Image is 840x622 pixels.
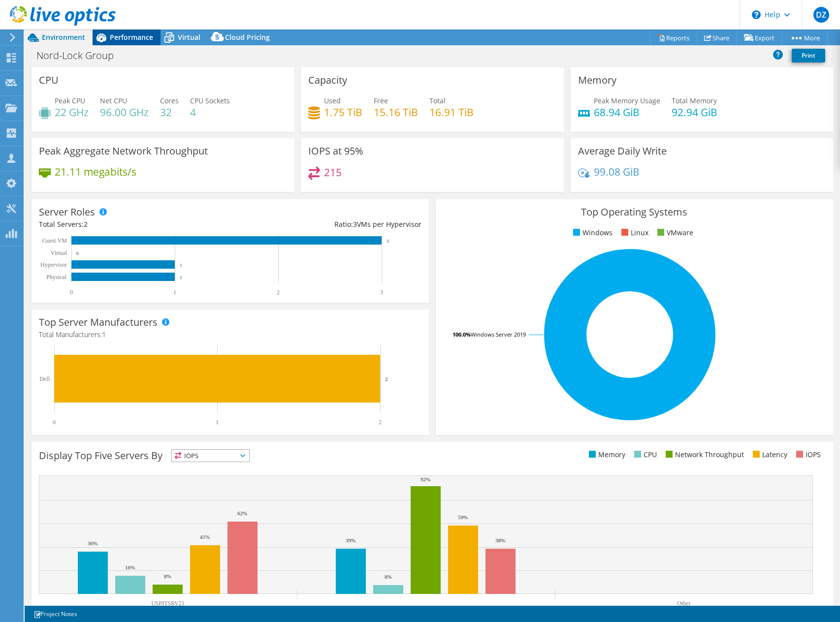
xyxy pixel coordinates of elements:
[677,600,690,607] text: Other
[237,510,247,516] text: 62%
[55,107,89,118] h4: 22 GHz
[70,289,73,296] text: 0
[178,32,200,42] span: Virtual
[663,449,744,460] li: Network Throughput
[578,146,667,156] h3: Average Daily Write
[471,331,526,338] tspan: Windows Server 2019
[151,600,185,607] text: USPITSRV21
[452,331,471,338] tspan: 100.0%
[578,75,616,86] h3: Memory
[672,96,717,105] span: Total Memory
[39,146,208,156] h3: Peak Aggregate Network Throughput
[385,376,388,382] text: 2
[172,450,249,462] span: IOPS
[173,289,176,296] text: 1
[346,537,355,543] text: 39%
[308,146,363,156] h3: IOPS at 95%
[39,219,230,230] div: Total Servers:
[39,75,59,86] h3: CPU
[385,574,392,580] text: 8%
[374,107,418,118] h4: 15.16 TiB
[200,534,210,540] text: 41%
[420,476,430,482] text: 92%
[308,75,347,86] h3: Capacity
[586,449,625,460] li: Memory
[84,219,88,229] span: 2
[55,96,85,105] span: Peak CPU
[374,96,388,105] span: Free
[387,239,389,244] text: 3
[324,96,341,105] span: Used
[53,419,56,426] text: 0
[102,330,106,339] span: 1
[495,537,505,543] text: 38%
[429,107,474,118] h4: 16.91 TiB
[27,608,84,620] a: Project Notes
[619,227,648,238] li: Linux
[51,249,67,256] text: Virtual
[443,207,826,218] h3: Top Operating Systems
[792,49,825,62] a: Print
[458,514,468,520] text: 59%
[42,32,85,42] span: Environment
[110,32,153,42] span: Performance
[813,7,829,23] span: DZ
[88,540,97,546] text: 36%
[324,107,362,118] h4: 1.75 TiB
[190,107,230,118] h4: 4
[160,96,179,105] span: Cores
[100,96,127,105] span: Net CPU
[180,263,182,268] text: 1
[160,107,179,118] h4: 32
[571,227,613,238] li: Windows
[42,237,67,244] text: Guest VM
[277,289,280,296] text: 2
[794,449,821,460] li: IOPS
[190,96,230,105] span: CPU Sockets
[180,275,182,280] text: 1
[353,219,357,229] span: 3
[46,274,66,280] text: Physical
[782,30,828,45] a: More
[594,107,660,118] h4: 68.94 GiB
[379,419,382,426] text: 2
[39,207,95,218] h3: Server Roles
[324,167,342,178] h4: 215
[672,107,717,118] h4: 92.94 GiB
[750,449,787,460] li: Latency
[55,166,136,177] h4: 21.11 megabits/s
[697,30,737,45] a: Share
[100,107,149,118] h4: 96.00 GHz
[216,419,219,426] text: 1
[225,32,270,42] span: Cloud Pricing
[76,251,79,256] text: 0
[429,96,446,105] span: Total
[230,219,421,230] div: Ratio: VMs per Hypervisor
[125,564,135,570] text: 16%
[32,50,129,61] h1: Nord-Lock Group
[752,10,761,19] svg: \n
[380,289,383,296] text: 3
[594,166,640,177] h4: 99.08 GiB
[39,317,158,328] h3: Top Server Manufacturers
[650,30,697,45] a: Reports
[632,449,657,460] li: CPU
[655,227,693,238] li: VMware
[737,30,782,45] a: Export
[164,573,171,579] text: 8%
[40,261,67,268] text: Hypervisor
[39,375,50,382] text: Dell
[594,96,660,105] span: Peak Memory Usage
[39,329,421,340] h4: Total Manufacturers:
